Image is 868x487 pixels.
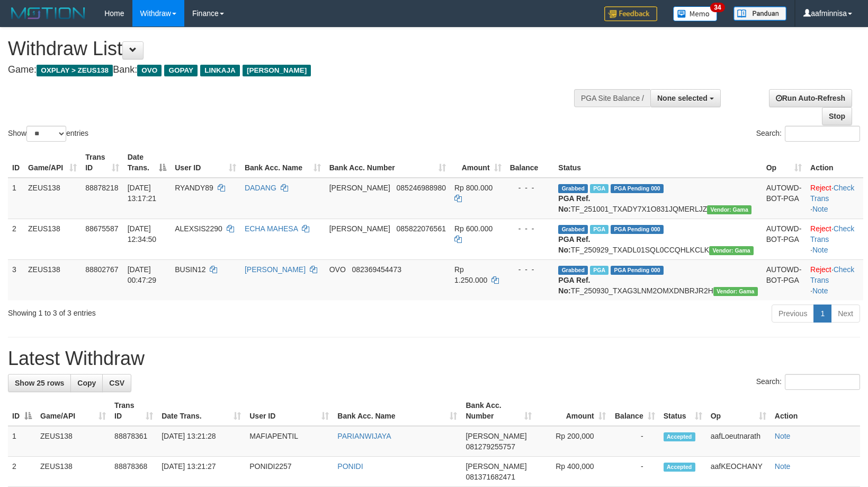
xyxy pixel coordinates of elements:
[558,225,588,234] span: Grabbed
[650,89,721,107] button: None selected
[558,194,590,213] b: PGA Ref. No:
[554,147,762,178] th: Status
[8,374,71,392] a: Show 25 rows
[806,147,863,178] th: Action
[128,224,157,243] span: [DATE] 12:34:50
[762,259,806,300] td: AUTOWD-BOT-PGA
[510,223,550,234] div: - - -
[70,374,103,392] a: Copy
[554,219,762,259] td: TF_250929_TXADL01SQL0CCQHLKCLK
[813,305,831,323] a: 1
[536,426,610,457] td: Rp 200,000
[831,305,860,323] a: Next
[245,265,306,274] a: [PERSON_NAME]
[772,305,814,323] a: Previous
[454,224,493,233] span: Rp 600.000
[245,224,298,233] a: ECHA MAHESA
[590,184,609,193] span: Marked by aafsolysreylen
[329,224,390,233] span: [PERSON_NAME]
[123,147,171,178] th: Date Trans.: activate to sort column descending
[610,457,659,487] td: -
[26,126,66,142] select: Showentries
[37,65,113,76] span: OXPLAY > ZEUS138
[128,184,157,203] span: [DATE] 13:17:21
[200,65,240,76] span: LINKAJA
[554,178,762,219] td: TF_251001_TXADY7X1O831JQMERLJZ
[604,6,657,21] img: Feedback.jpg
[329,265,346,274] span: OVO
[574,89,650,107] div: PGA Site Balance /
[466,462,526,471] span: [PERSON_NAME]
[775,432,791,440] a: Note
[769,89,852,107] a: Run Auto-Refresh
[510,182,550,193] div: - - -
[333,396,461,426] th: Bank Acc. Name: activate to sort column ascending
[337,432,391,440] a: PARIANWIJAYA
[611,225,664,234] span: PGA Pending
[733,6,786,21] img: panduan.png
[810,265,831,274] a: Reject
[756,374,860,390] label: Search:
[245,396,333,426] th: User ID: activate to sort column ascending
[8,219,24,259] td: 2
[164,65,198,76] span: GOPAY
[706,396,771,426] th: Op: activate to sort column ascending
[454,184,493,192] span: Rp 800.000
[762,178,806,219] td: AUTOWD-BOT-PGA
[8,303,354,318] div: Showing 1 to 3 of 3 entries
[397,184,446,192] span: Copy 085246988980 to clipboard
[713,287,758,296] span: Vendor URL: https://trx31.1velocity.biz
[706,457,771,487] td: aafKEOCHANY
[706,426,771,457] td: aafLoeutnarath
[762,219,806,259] td: AUTOWD-BOT-PGA
[810,265,854,284] a: Check Trans
[85,184,118,192] span: 88878218
[8,178,24,219] td: 1
[554,259,762,300] td: TF_250930_TXAG3LNM2OMXDNBRJR2H
[558,235,590,254] b: PGA Ref. No:
[24,178,81,219] td: ZEUS138
[756,126,860,142] label: Search:
[450,147,506,178] th: Amount: activate to sort column ascending
[137,65,162,76] span: OVO
[240,147,325,178] th: Bank Acc. Name: activate to sort column ascending
[337,462,363,471] a: PONIDI
[109,379,124,387] span: CSV
[81,147,123,178] th: Trans ID: activate to sort column ascending
[466,473,515,481] span: Copy 081371682471 to clipboard
[24,147,81,178] th: Game/API: activate to sort column ascending
[8,426,36,457] td: 1
[707,205,751,214] span: Vendor URL: https://trx31.1velocity.biz
[175,265,205,274] span: BUSIN12
[397,224,446,233] span: Copy 085822076561 to clipboard
[243,65,311,76] span: [PERSON_NAME]
[24,219,81,259] td: ZEUS138
[8,5,88,21] img: MOTION_logo.png
[558,276,590,295] b: PGA Ref. No:
[506,147,554,178] th: Balance
[36,426,110,457] td: ZEUS138
[8,126,88,142] label: Show entries
[36,396,110,426] th: Game/API: activate to sort column ascending
[536,396,610,426] th: Amount: activate to sort column ascending
[673,6,718,21] img: Button%20Memo.svg
[657,94,708,102] span: None selected
[810,224,831,233] a: Reject
[762,147,806,178] th: Op: activate to sort column ascending
[466,442,515,451] span: Copy 081279255757 to clipboard
[709,246,754,255] span: Vendor URL: https://trx31.1velocity.biz
[15,379,64,387] span: Show 25 rows
[590,266,609,275] span: Marked by aafsreyleap
[36,457,110,487] td: ZEUS138
[24,259,81,300] td: ZEUS138
[8,396,36,426] th: ID: activate to sort column descending
[352,265,401,274] span: Copy 082369454473 to clipboard
[775,462,791,471] a: Note
[245,184,276,192] a: DADANG
[771,396,860,426] th: Action
[558,266,588,275] span: Grabbed
[102,374,131,392] a: CSV
[329,184,390,192] span: [PERSON_NAME]
[110,457,157,487] td: 88878368
[461,396,535,426] th: Bank Acc. Number: activate to sort column ascending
